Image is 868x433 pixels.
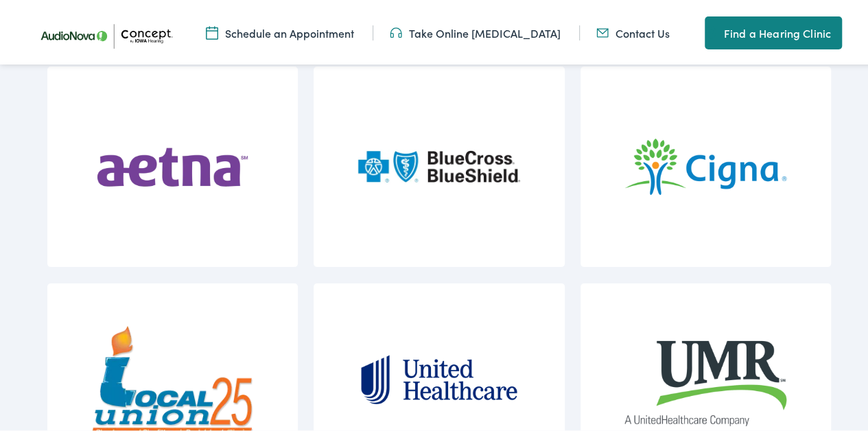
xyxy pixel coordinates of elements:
img: The logo for Aetna insurance. [91,64,254,264]
img: utility icon [596,23,609,38]
img: utility icon [705,22,717,38]
a: Schedule an Appointment [206,23,354,38]
a: Contact Us [596,23,670,38]
a: Take Online [MEDICAL_DATA] [390,23,561,38]
img: The logo for Cigna health insurance. [624,64,787,264]
img: utility icon [390,23,402,38]
a: Find a Hearing Clinic [705,14,842,47]
img: A calendar icon to schedule an appointment at Concept by Iowa Hearing. [206,23,218,38]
